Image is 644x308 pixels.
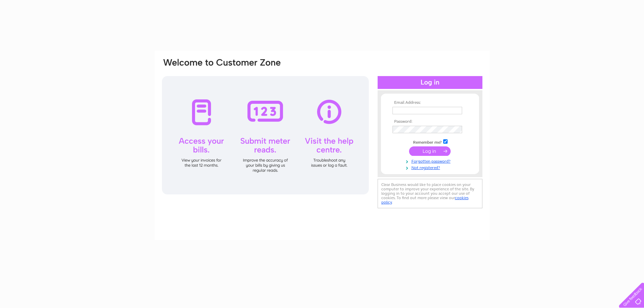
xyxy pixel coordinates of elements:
th: Email Address: [391,100,469,105]
td: Remember me? [391,138,469,145]
a: Forgotten password? [392,158,469,164]
a: cookies policy [381,195,469,205]
div: Clear Business would like to place cookies on your computer to improve your experience of the sit... [378,179,482,208]
th: Password: [391,119,469,124]
input: Submit [409,146,451,156]
a: Not registered? [392,164,469,170]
